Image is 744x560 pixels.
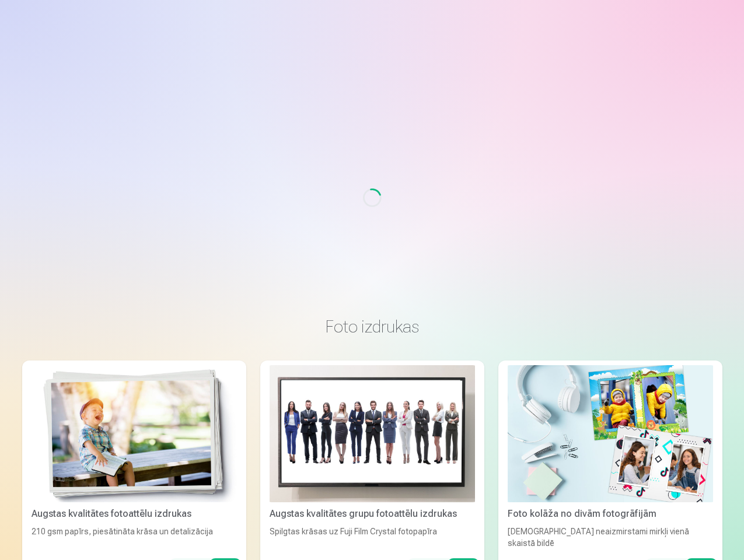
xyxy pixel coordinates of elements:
div: Augstas kvalitātes grupu fotoattēlu izdrukas [265,507,480,521]
h3: Foto izdrukas [32,316,713,337]
img: Augstas kvalitātes grupu fotoattēlu izdrukas [270,365,475,502]
div: Augstas kvalitātes fotoattēlu izdrukas [27,507,242,521]
div: Foto kolāža no divām fotogrāfijām [503,507,718,521]
div: 210 gsm papīrs, piesātināta krāsa un detalizācija [27,526,242,549]
img: Foto kolāža no divām fotogrāfijām [508,365,713,502]
div: Spilgtas krāsas uz Fuji Film Crystal fotopapīra [265,526,480,549]
img: Augstas kvalitātes fotoattēlu izdrukas [32,365,237,502]
div: [DEMOGRAPHIC_DATA] neaizmirstami mirkļi vienā skaistā bildē [503,526,718,549]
